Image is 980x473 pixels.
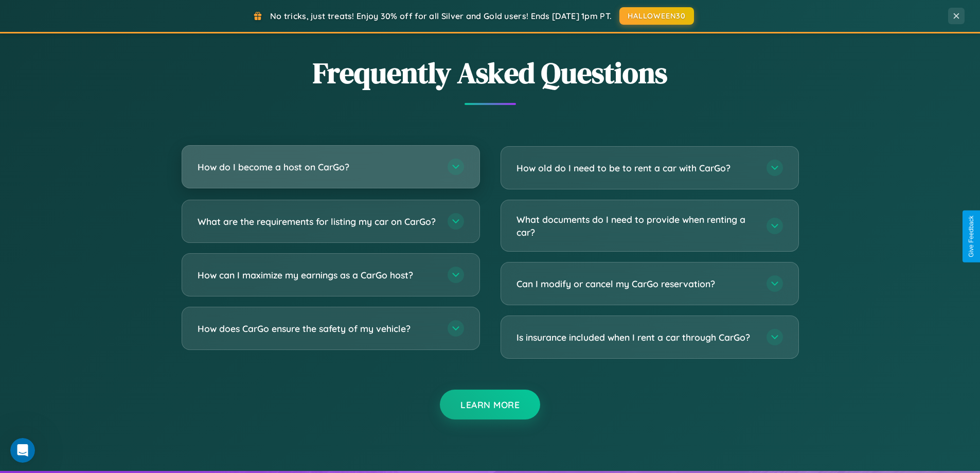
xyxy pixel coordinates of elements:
button: Learn More [440,390,540,419]
h3: What are the requirements for listing my car on CarGo? [198,215,437,228]
span: No tricks, just treats! Enjoy 30% off for all Silver and Gold users! Ends [DATE] 1pm PT. [270,11,612,21]
h3: Can I modify or cancel my CarGo reservation? [516,277,756,290]
h3: How old do I need to be to rent a car with CarGo? [516,162,756,174]
h3: What documents do I need to provide when renting a car? [516,213,756,238]
h3: How can I maximize my earnings as a CarGo host? [198,269,437,282]
h3: How do I become a host on CarGo? [198,161,437,173]
button: HALLOWEEN30 [619,7,694,25]
h3: How does CarGo ensure the safety of my vehicle? [198,322,437,335]
iframe: Intercom live chat [10,438,35,463]
h3: Is insurance included when I rent a car through CarGo? [516,331,756,344]
h2: Frequently Asked Questions [182,53,799,93]
div: Give Feedback [968,216,975,257]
